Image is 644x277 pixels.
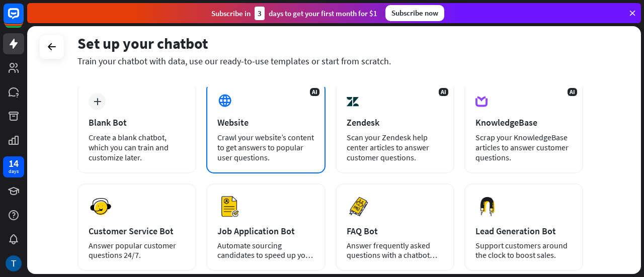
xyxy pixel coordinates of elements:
div: Subscribe now [385,5,444,21]
div: days [9,168,19,175]
div: 3 [255,7,265,20]
div: Lead Generation Bot [475,225,572,237]
div: Zendesk [347,117,443,128]
div: Support customers around the clock to boost sales. [475,241,572,260]
div: Scrap your KnowledgeBase articles to answer customer questions. [475,132,572,162]
div: Answer popular customer questions 24/7. [89,241,185,260]
i: plus [94,98,101,105]
div: Customer Service Bot [89,225,185,237]
div: FAQ Bot [347,225,443,237]
div: Create a blank chatbot, which you can train and customize later. [89,132,185,162]
div: Website [217,117,314,128]
div: Job Application Bot [217,225,314,237]
div: Scan your Zendesk help center articles to answer customer questions. [347,132,443,162]
div: Crawl your website’s content to get answers to popular user questions. [217,132,314,162]
div: 14 [9,159,19,168]
a: 14 days [3,156,24,177]
span: AI [310,88,319,96]
div: Blank Bot [89,117,185,128]
div: Set up your chatbot [77,34,583,53]
div: Subscribe in days to get your first month for $1 [211,7,377,20]
div: Answer frequently asked questions with a chatbot and save your time. [347,241,443,260]
div: Train your chatbot with data, use our ready-to-use templates or start from scratch. [77,55,583,67]
div: Automate sourcing candidates to speed up your hiring process. [217,241,314,260]
button: Open LiveChat chat widget [8,4,38,34]
span: AI [439,88,448,96]
span: AI [568,88,577,96]
div: KnowledgeBase [475,117,572,128]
